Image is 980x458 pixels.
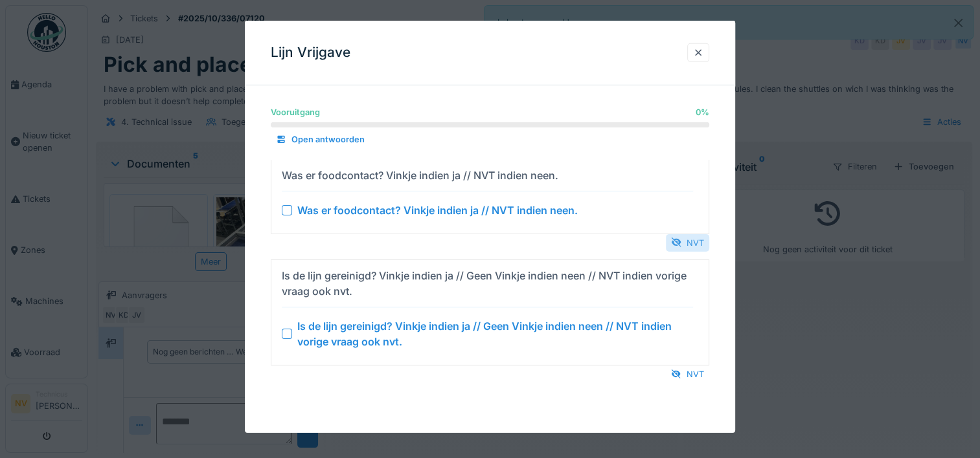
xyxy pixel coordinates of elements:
[282,167,558,182] div: Was er foodcontact? Vinkje indien ja // NVT indien neen.
[666,365,709,383] div: NVT
[277,164,703,228] summary: Was er foodcontact? Vinkje indien ja // NVT indien neen. Was er foodcontact? Vinkje indien ja // ...
[282,268,688,299] div: Is de lijn gereinigd? Vinkje indien ja // Geen Vinkje indien neen // NVT indien vorige vraag ook ...
[271,45,350,61] h3: Lijn Vrijgave
[271,131,370,148] div: Open antwoorden
[271,122,709,127] progress: 0 %
[666,234,709,251] div: NVT
[271,106,320,118] div: Vooruitgang
[696,106,709,118] div: 0 %
[297,202,578,217] div: Was er foodcontact? Vinkje indien ja // NVT indien neen.
[297,318,693,349] div: Is de lijn gereinigd? Vinkje indien ja // Geen Vinkje indien neen // NVT indien vorige vraag ook ...
[277,265,703,360] summary: Is de lijn gereinigd? Vinkje indien ja // Geen Vinkje indien neen // NVT indien vorige vraag ook ...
